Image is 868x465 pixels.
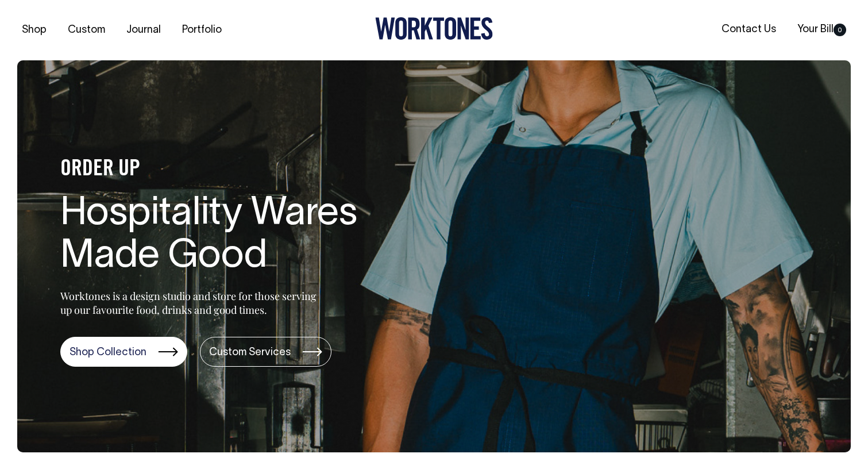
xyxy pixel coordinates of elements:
a: Shop Collection [60,337,187,367]
a: Custom [63,21,110,40]
a: Portfolio [178,21,226,40]
h1: Hospitality Wares Made Good [60,193,428,279]
h4: ORDER UP [60,157,428,182]
a: Custom Services [200,337,331,367]
a: Your Bill0 [793,20,851,39]
a: Shop [17,21,51,40]
a: Contact Us [717,20,781,39]
span: 0 [834,24,846,36]
a: Journal [122,21,165,40]
p: Worktones is a design studio and store for those serving up our favourite food, drinks and good t... [60,289,322,317]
